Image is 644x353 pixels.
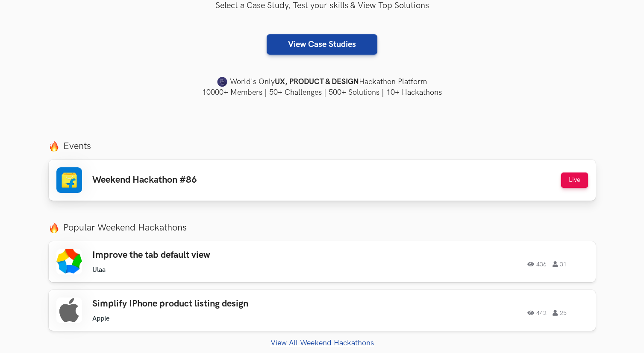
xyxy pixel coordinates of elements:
a: Weekend Hackathon #86 Live [49,160,596,201]
h4: 10000+ Members | 50+ Challenges | 500+ Solutions | 10+ Hackathons [49,87,596,98]
a: View Case Studies [267,34,377,55]
span: 25 [553,310,567,316]
li: Ulaa [92,266,106,274]
label: Popular Weekend Hackathons [49,222,596,233]
img: fire.png [49,222,59,233]
span: 442 [527,310,547,316]
img: uxhack-favicon-image.png [217,76,227,88]
button: Live [561,172,588,188]
strong: UX, PRODUCT & DESIGN [275,76,359,88]
h3: Simplify IPhone product listing design [92,298,335,309]
a: View All Weekend Hackathons [49,338,596,347]
li: Apple [92,315,109,323]
label: Events [49,140,596,152]
a: Simplify IPhone product listing design Apple 442 25 [49,290,596,331]
a: Improve the tab default view Ulaa 436 31 [49,241,596,282]
img: fire.png [49,141,59,152]
h4: World's Only Hackathon Platform [49,76,596,88]
span: 31 [553,261,567,267]
h3: Weekend Hackathon #86 [92,175,197,186]
span: 436 [527,261,547,267]
h3: Improve the tab default view [92,250,335,261]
